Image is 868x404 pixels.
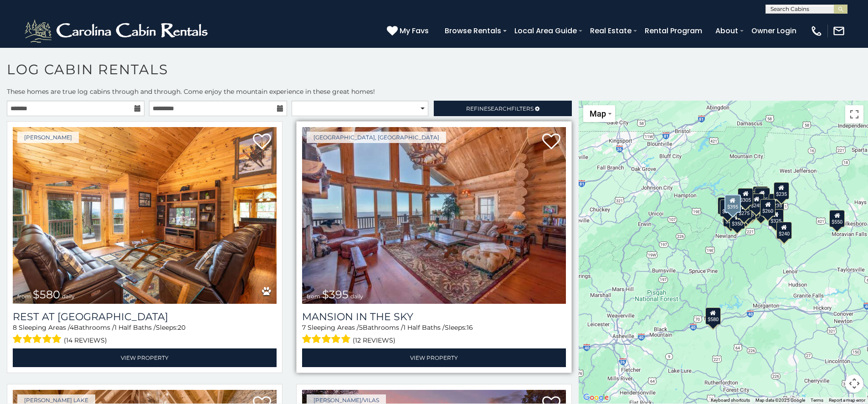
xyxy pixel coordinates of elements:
div: $315 [754,202,769,219]
a: Open this area in Google Maps (opens a new window) [581,392,611,404]
img: Rest at Mountain Crest [13,127,277,304]
button: Keyboard shortcuts [711,397,750,404]
span: (12 reviews) [353,334,395,346]
img: Google [581,392,611,404]
span: 8 [13,323,17,332]
div: $320 [753,186,768,203]
div: $255 [755,188,770,205]
span: Refine Filters [466,105,534,112]
a: View Property [302,348,566,367]
div: $550 [830,210,845,227]
div: $305 [720,199,735,216]
a: Mansion In The Sky from $395 daily [302,127,566,304]
a: Add to favorites [542,133,560,152]
a: View Property [13,348,277,367]
div: $245 [749,194,765,211]
div: $330 [738,205,754,222]
a: Owner Login [747,23,801,39]
div: $260 [760,199,776,216]
span: $395 [322,288,349,301]
div: $275 [736,201,752,218]
a: My Favs [387,25,431,37]
img: White-1-2.png [23,17,212,45]
div: $235 [769,193,785,210]
a: [GEOGRAPHIC_DATA], [GEOGRAPHIC_DATA] [307,132,446,143]
span: daily [62,293,75,300]
a: Local Area Guide [510,23,581,39]
span: Map data ©2025 Google [755,398,805,403]
h3: Rest at Mountain Crest [13,311,277,323]
div: $240 [776,221,792,239]
span: from [307,293,320,300]
span: (14 reviews) [64,334,107,346]
img: mail-regular-white.png [832,25,845,37]
a: Real Estate [586,23,636,39]
div: $305 [738,188,754,205]
div: $235 [774,182,789,199]
span: Map [590,109,606,118]
a: [PERSON_NAME] [17,132,79,143]
div: $580 [705,307,721,324]
div: Sleeping Areas / Bathrooms / Sleeps: [13,323,277,346]
button: Toggle fullscreen view [845,105,863,123]
div: $225 [723,210,739,227]
div: $395 [724,194,741,213]
div: Sleeping Areas / Bathrooms / Sleeps: [302,323,566,346]
span: 1 Half Baths / [114,323,156,332]
button: Map camera controls [845,374,863,393]
button: Change map style [583,105,615,122]
div: $295 [718,197,734,215]
a: Terms (opens in new tab) [811,398,823,403]
div: $325 [768,209,784,226]
span: My Favs [400,25,429,36]
span: 16 [467,323,473,332]
span: 20 [178,323,185,332]
span: Search [488,105,511,112]
span: from [17,293,31,300]
a: Mansion In The Sky [302,311,566,323]
a: Rest at Mountain Crest from $580 daily [13,127,277,304]
div: $325 [741,202,756,220]
span: daily [350,293,363,300]
a: Browse Rentals [440,23,506,39]
img: phone-regular-white.png [810,25,823,37]
div: $350 [730,211,745,229]
a: Rental Program [640,23,707,39]
span: 7 [302,323,306,332]
img: Mansion In The Sky [302,127,566,304]
a: Report a map error [829,398,865,403]
a: Add to favorites [253,133,271,152]
span: $580 [33,288,60,301]
a: About [711,23,743,39]
span: 5 [359,323,363,332]
span: 1 Half Baths / [403,323,445,332]
a: RefineSearchFilters [434,101,571,116]
a: Rest at [GEOGRAPHIC_DATA] [13,311,277,323]
span: 4 [70,323,74,332]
